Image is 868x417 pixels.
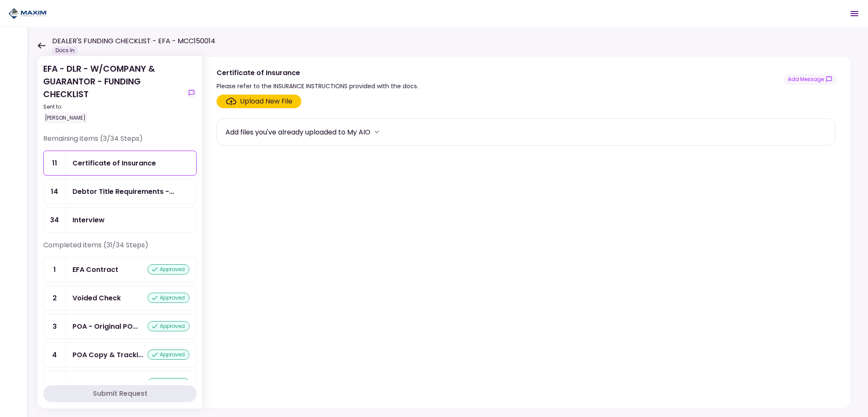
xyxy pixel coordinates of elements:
div: Certificate of Insurance [72,158,156,168]
div: Interview [72,215,105,225]
div: approved [147,293,189,303]
a: 34Interview [43,207,197,232]
div: 1 [44,257,66,282]
button: Open menu [844,3,865,24]
div: 11 [44,151,66,175]
div: EFA - DLR - W/COMPANY & GUARANTOR - FUNDING CHECKLIST [43,62,183,123]
div: Remaining items (3/34 Steps) [43,134,197,151]
div: Sent to: [43,103,183,111]
div: POA - Original POA (not CA or GA) [72,321,138,332]
div: 5 [44,371,66,395]
div: 3 [44,314,66,339]
div: Docs In [52,46,78,55]
div: EFA Contract [72,264,118,275]
div: Completed items (31/34 Steps) [43,240,197,257]
a: 14Debtor Title Requirements - Other Requirements [43,179,197,204]
div: Certificate of Insurance [217,67,418,78]
a: 1EFA Contractapproved [43,257,197,282]
div: approved [147,321,189,331]
button: show-messages [186,88,197,98]
div: POA Copy & Tracking Receipt [72,350,143,360]
div: Submit Request [93,389,147,399]
img: Partner icon [8,7,47,20]
span: Click here to upload the required document [217,95,301,108]
a: 2Voided Checkapproved [43,285,197,311]
a: 5Debtor CDL or Driver Licenseapproved [43,371,197,396]
a: 11Certificate of Insurance [43,151,197,176]
div: approved [147,264,189,274]
div: Debtor Title Requirements - Other Requirements [72,186,174,197]
div: Voided Check [72,293,121,303]
button: show-messages [783,74,837,85]
a: 4POA Copy & Tracking Receiptapproved [43,342,197,367]
div: Certificate of InsurancePlease refer to the INSURANCE INSTRUCTIONS provided with the docs.show-me... [203,56,851,409]
div: [PERSON_NAME] [43,112,87,123]
div: Upload New File [240,96,292,106]
div: approved [147,378,189,388]
button: Submit Request [43,385,197,402]
a: 3POA - Original POA (not CA or GA)approved [43,314,197,339]
div: 2 [44,286,66,310]
div: Please refer to the INSURANCE INSTRUCTIONS provided with the docs. [217,81,418,91]
div: 34 [44,208,66,232]
div: approved [147,350,189,360]
div: 14 [44,179,66,204]
div: 4 [44,343,66,367]
div: Add files you've already uploaded to My AIO [225,127,370,137]
button: more [370,126,383,138]
h1: DEALER'S FUNDING CHECKLIST - EFA - MCC150014 [52,36,215,46]
div: Debtor CDL or Driver License [72,378,139,389]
